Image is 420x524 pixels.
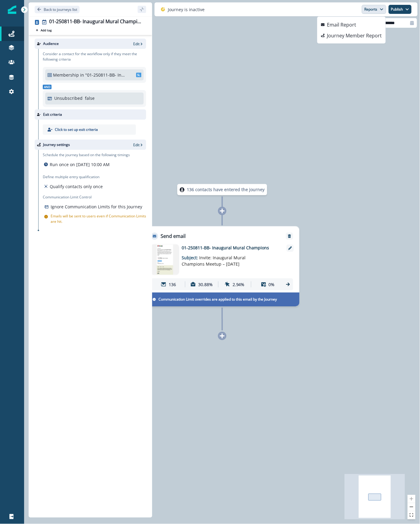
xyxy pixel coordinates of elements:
p: 2.94% [233,281,245,288]
img: Inflection [8,5,16,14]
p: 01-250811-BB- Inaugural Mural Champions [182,245,278,251]
p: Journey settings [43,142,70,147]
button: Edit [133,142,144,147]
button: zoom out [408,503,415,511]
div: 136 contacts have entered the journey [165,184,280,195]
p: Unsubscribed [54,95,83,101]
button: sidebar collapse toggle [138,6,146,13]
img: email asset unavailable [151,245,179,275]
p: Journey Member Report [327,32,382,39]
div: Send emailRemoveemail asset unavailable01-250811-BB- Inaugural Mural ChampionsSubject: Invite: In... [145,226,299,307]
p: Exit criteria [43,112,62,117]
div: 01-250811-BB- Inaugural Mural Champions [49,19,144,25]
p: Define multiple entry qualification [43,174,104,180]
button: Remove [285,234,294,238]
p: in [80,72,84,78]
p: Click to set up exit criteria [55,127,98,132]
p: Run once on [DATE] 10:00 AM [50,161,110,168]
p: Back to journeys list [44,7,77,12]
p: Emails will be sent to users even if Communication Limits are hit. [51,213,146,224]
span: And [43,85,52,89]
p: "01-250811-BB- Inaugural Mural Champions - Audience List" [85,72,126,78]
span: SL [136,73,142,77]
p: Journey is inactive [168,6,205,13]
button: Add tag [35,28,53,33]
p: Communication Limit Control [43,194,146,200]
span: Invite: Inaugural Mural Champions Meetup – [DATE] [182,255,246,267]
p: Edit [133,142,139,147]
p: Edit [133,41,139,46]
p: Ignore Communication Limits for this Journey [51,204,142,210]
p: Communication Limit overrides are applied to this email by the Journey [158,297,277,302]
button: Go back [35,6,80,13]
p: 136 contacts have entered the journey [187,187,265,193]
button: Publish [389,5,412,14]
p: Send email [161,233,186,240]
p: Subject: [182,251,257,267]
p: Qualify contacts only once [50,183,103,190]
p: 30.88% [198,281,213,288]
p: Membership [53,72,79,78]
p: Consider a contact for the workflow only if they meet the following criteria [43,51,146,62]
p: Add tag [41,28,52,32]
p: 136 [169,281,176,288]
p: Audience [43,41,59,46]
p: false [85,95,95,101]
p: 0% [269,281,275,288]
p: Schedule the journey based on the following timings [43,152,130,158]
p: Email Report [327,21,356,28]
button: Edit [133,41,144,46]
button: Reports [362,5,386,14]
button: fit view [408,511,415,519]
